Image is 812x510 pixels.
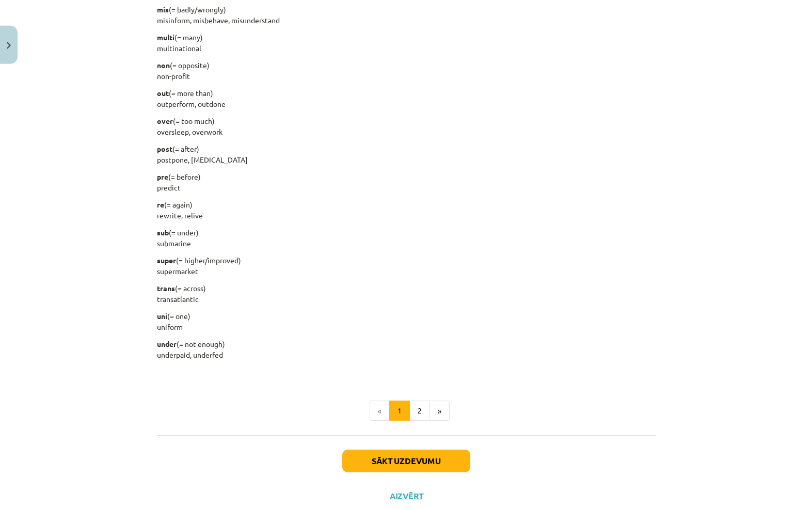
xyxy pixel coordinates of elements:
[157,60,170,70] b: non
[409,401,430,421] button: 2
[157,200,164,209] b: re
[157,283,656,305] p: (= across) transatlantic
[157,283,175,293] b: trans
[157,144,172,153] b: post
[389,401,410,421] button: 1
[157,228,169,237] b: sub
[157,172,168,181] b: pre
[157,339,656,360] p: (= not enough) underpaid, underfed
[157,171,656,193] p: (= before) predict
[157,60,656,82] p: (= opposite) non-profit
[157,116,173,125] b: over
[157,116,656,137] p: (= too much) oversleep, overwork
[7,42,11,49] img: icon-close-lesson-0947bae3869378f0d4975bcd49f059093ad1ed9edebbc8119c70593378902aed.svg
[342,450,470,472] button: Sākt uzdevumu
[157,144,656,165] p: (= after) postpone, [MEDICAL_DATA]
[429,401,450,421] button: »
[157,32,656,54] p: (= many) multinational
[157,88,169,98] b: out
[157,401,656,421] nav: Page navigation example
[387,491,426,501] button: Aizvērt
[157,5,169,14] b: mis
[157,256,176,265] b: super
[157,199,656,221] p: (= again) rewrite, relive
[157,311,656,332] p: (= one) uniform
[157,88,656,109] p: (= more than) outperform, outdone
[157,339,177,348] b: under
[157,33,174,42] b: multi
[157,255,656,277] p: (= higher/improved) supermarket
[157,311,167,321] b: uni
[157,4,656,26] p: (= badly/wrongly) misinform, misbehave, misunderstand
[157,227,656,249] p: (= under) submarine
